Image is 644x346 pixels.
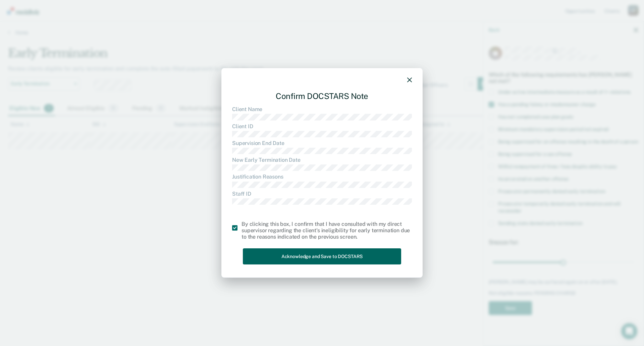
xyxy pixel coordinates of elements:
dt: Client ID [232,123,412,130]
dt: Justification Reasons [232,174,412,180]
dt: Staff ID [232,191,412,197]
dt: Client Name [232,106,412,112]
button: Acknowledge and Save to DOCSTARS [243,248,401,265]
div: By clicking this box, I confirm that I have consulted with my direct supervisor regarding the cli... [241,221,412,240]
div: Confirm DOCSTARS Note [232,86,412,106]
dt: Supervision End Date [232,140,412,146]
dt: New Early Termination Date [232,157,412,163]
